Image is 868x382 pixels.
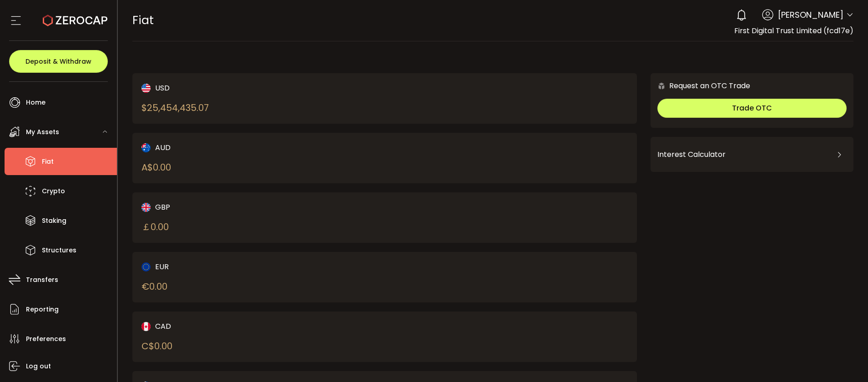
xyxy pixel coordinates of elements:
[141,280,167,293] div: € 0.00
[42,214,66,227] span: Staking
[141,82,360,94] div: USD
[26,360,51,373] span: Log out
[823,338,868,382] iframe: Chat Widget
[141,161,171,174] div: A$ 0.00
[26,126,59,139] span: My Assets
[9,50,108,73] button: Deposit & Withdraw
[42,185,65,198] span: Crypto
[141,201,360,213] div: GBP
[26,303,59,316] span: Reporting
[657,99,847,118] button: Trade OTC
[732,103,772,113] span: Trade OTC
[657,82,666,90] img: 6nGpN7MZ9FLuBP83NiajKbTRY4UzlzQtBKtCrLLspmCkSvCZHBKvY3NxgQaT5JnOQREvtQ257bXeeSTueZfAPizblJ+Fe8JwA...
[141,339,172,353] div: C$ 0.00
[42,244,76,257] span: Structures
[132,12,154,28] span: Fiat
[141,220,169,234] div: ￡ 0.00
[141,262,151,271] img: eur_portfolio.svg
[42,155,54,168] span: Fiat
[26,96,45,109] span: Home
[734,25,853,36] span: First Digital Trust Limited (fcd17e)
[26,273,58,286] span: Transfers
[141,203,151,212] img: gbp_portfolio.svg
[141,321,360,332] div: CAD
[657,144,847,166] div: Interest Calculator
[141,261,360,272] div: EUR
[141,322,151,331] img: cad_portfolio.svg
[778,9,843,21] span: [PERSON_NAME]
[141,142,360,153] div: AUD
[141,143,151,152] img: aud_portfolio.svg
[26,332,66,346] span: Preferences
[141,84,151,93] img: usd_portfolio.svg
[141,101,209,115] div: $ 25,454,435.07
[25,58,91,65] span: Deposit & Withdraw
[651,80,750,91] div: Request an OTC Trade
